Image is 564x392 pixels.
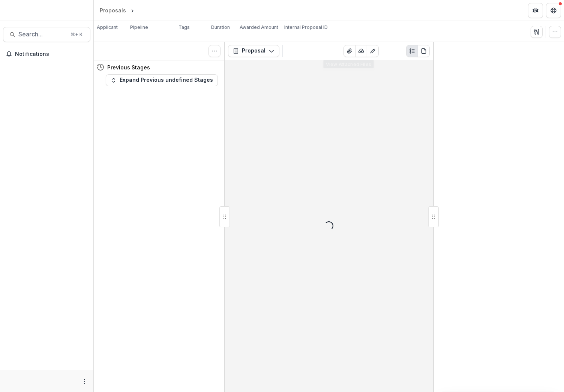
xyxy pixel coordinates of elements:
[106,74,218,86] button: Expand Previous undefined Stages
[130,24,148,31] p: Pipeline
[178,24,190,31] p: Tags
[107,63,150,71] h4: Previous Stages
[97,5,129,16] a: Proposals
[367,45,379,57] button: Edit as form
[343,45,355,57] button: View Attached Files
[100,6,126,14] div: Proposals
[80,377,89,386] button: More
[97,24,118,31] p: Applicant
[546,3,561,18] button: Get Help
[18,31,66,38] span: Search...
[418,45,430,57] button: PDF view
[97,5,168,16] nav: breadcrumb
[211,24,230,31] p: Duration
[406,45,418,57] button: Plaintext view
[284,24,328,31] p: Internal Proposal ID
[15,51,87,57] span: Notifications
[228,45,279,57] button: Proposal
[3,48,90,60] button: Notifications
[240,24,278,31] p: Awarded Amount
[528,3,543,18] button: Partners
[208,45,220,57] button: Toggle View Cancelled Tasks
[69,30,84,39] div: ⌘ + K
[3,27,90,42] button: Search...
